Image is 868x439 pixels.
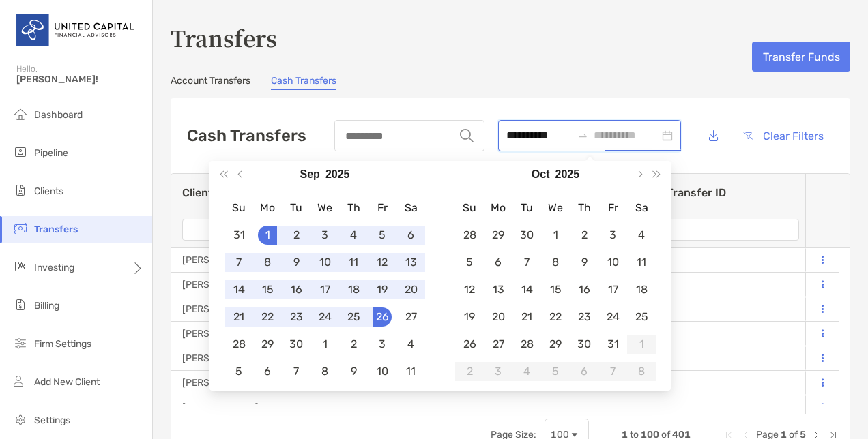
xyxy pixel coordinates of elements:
[541,358,570,385] td: 2025-11-05
[34,376,100,388] span: Add New Client
[396,276,425,303] td: 2025-09-20
[484,222,512,249] td: 2025-09-29
[34,185,63,197] span: Clients
[258,226,277,245] div: 1
[455,249,484,276] td: 2025-10-05
[344,253,363,272] div: 11
[225,276,253,303] td: 2025-09-14
[532,161,550,188] button: Choose a month
[489,226,508,245] div: 29
[512,276,541,303] td: 2025-10-14
[570,222,598,249] td: 2025-10-02
[598,249,627,276] td: 2025-10-10
[182,219,315,241] input: Client Name Filter Input
[460,335,479,354] div: 26
[570,331,598,358] td: 2025-10-30
[225,249,253,276] td: 2025-09-07
[282,222,310,249] td: 2025-09-02
[667,219,799,241] input: Transfer ID Filter Input
[541,331,570,358] td: 2025-10-29
[171,322,342,346] div: [PERSON_NAME]-Price
[171,273,342,297] div: [PERSON_NAME]
[344,280,363,299] div: 18
[258,280,277,299] div: 15
[598,331,627,358] td: 2025-10-31
[512,358,541,385] td: 2025-11-04
[315,307,334,327] div: 24
[253,249,282,276] td: 2025-09-08
[603,253,622,272] div: 10
[253,358,282,385] td: 2025-10-06
[253,303,282,331] td: 2025-09-22
[632,226,651,245] div: 4
[253,194,282,222] th: Mo
[282,249,310,276] td: 2025-09-09
[570,358,598,385] td: 2025-11-06
[484,249,512,276] td: 2025-10-06
[455,358,484,385] td: 2025-11-02
[460,226,479,245] div: 28
[577,130,588,141] span: swap-right
[455,276,484,303] td: 2025-10-12
[805,224,815,235] button: Open Filter Menu
[282,331,310,358] td: 2025-09-30
[484,331,512,358] td: 2025-10-27
[517,226,536,245] div: 30
[339,303,368,331] td: 2025-09-25
[339,276,368,303] td: 2025-09-18
[598,222,627,249] td: 2025-10-03
[12,144,29,160] img: pipeline icon
[632,280,651,299] div: 18
[182,186,245,199] span: Client Name
[489,253,508,272] div: 6
[648,161,665,188] button: Next year (Control + right)
[225,331,253,358] td: 2025-09-28
[282,276,310,303] td: 2025-09-16
[310,194,339,222] th: We
[546,362,565,381] div: 5
[287,307,306,327] div: 23
[575,280,594,299] div: 16
[484,194,512,222] th: Mo
[229,335,248,354] div: 28
[732,121,834,151] button: Clear Filters
[310,331,339,358] td: 2025-10-01
[555,161,580,188] button: Choose a year
[373,307,392,327] div: 26
[460,362,479,381] div: 2
[512,303,541,331] td: 2025-10-21
[12,106,29,122] img: dashboard icon
[496,399,545,416] a: 4QP05015
[396,222,425,249] td: 2025-09-06
[546,253,565,272] div: 8
[287,253,306,272] div: 9
[34,338,91,350] span: Firm Settings
[258,253,277,272] div: 8
[577,130,588,141] span: to
[517,253,536,272] div: 7
[598,303,627,331] td: 2025-10-24
[484,303,512,331] td: 2025-10-20
[229,226,248,245] div: 31
[315,226,334,245] div: 3
[171,22,850,53] h3: Transfers
[546,335,565,354] div: 29
[344,362,363,381] div: 9
[570,276,598,303] td: 2025-10-16
[315,362,334,381] div: 8
[187,126,306,145] h2: Cash Transfers
[627,303,656,331] td: 2025-10-25
[171,371,342,395] div: [PERSON_NAME]-Price
[34,147,68,159] span: Pipeline
[287,280,306,299] div: 16
[396,331,425,358] td: 2025-10-04
[460,129,474,142] img: input icon
[570,249,598,276] td: 2025-10-09
[287,335,306,354] div: 30
[667,186,726,199] span: Transfer ID
[339,331,368,358] td: 2025-10-02
[171,75,250,90] a: Account Transfers
[627,249,656,276] td: 2025-10-11
[632,362,651,381] div: 8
